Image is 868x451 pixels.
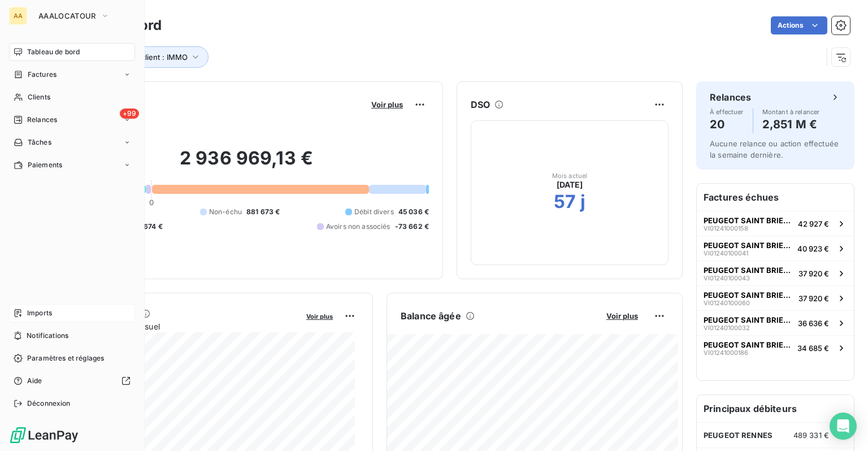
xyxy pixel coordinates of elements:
span: 40 923 € [797,244,829,253]
span: Aide [27,376,42,386]
span: Voir plus [606,311,638,320]
span: 36 636 € [798,319,829,328]
button: PEUGEOT SAINT BRIEUC (GEMY)VI0124010006037 920 € [697,285,854,310]
button: PEUGEOT SAINT BRIEUC (GEMY)VI0124100015842 927 € [697,211,854,236]
span: PEUGEOT SAINT BRIEUC (GEMY) [704,241,793,250]
span: Chiffre d'affaires mensuel [64,320,298,332]
span: -73 662 € [395,222,429,232]
span: Tableau de bord [27,47,80,57]
span: Aucune relance ou action effectuée la semaine dernière. [710,139,839,159]
span: 489 331 € [793,431,829,440]
span: Non-échu [209,207,242,217]
button: PEUGEOT SAINT BRIEUC (GEMY)VI0124010004140 923 € [697,236,854,261]
span: Avoirs non associés [326,222,390,232]
button: PEUGEOT SAINT BRIEUC (GEMY)VI0124010004337 920 € [697,261,854,285]
span: VI01241000186 [704,349,748,356]
h6: Factures échues [697,184,854,211]
span: 42 927 € [798,219,829,228]
h6: Principaux débiteurs [697,395,854,422]
span: Mois actuel [552,172,588,179]
span: Tâches [28,137,51,148]
span: Débit divers [354,207,394,217]
h4: 2,851 M € [762,115,820,133]
span: Relances [27,115,57,125]
h2: j [580,190,585,213]
span: PEUGEOT SAINT BRIEUC (GEMY) [704,216,793,225]
button: Type client : IMMO [106,46,209,68]
span: Paiements [28,160,62,170]
span: PEUGEOT RENNES [704,431,772,440]
span: VI01240100032 [704,324,750,331]
span: Clients [28,92,50,102]
span: Voir plus [371,100,403,109]
button: PEUGEOT SAINT BRIEUC (GEMY)VI0124100018634 685 € [697,335,854,360]
a: Aide [9,372,135,390]
span: Déconnexion [27,398,71,409]
span: Montant à relancer [762,109,820,115]
h6: Balance âgée [401,309,461,323]
span: Paramètres et réglages [27,353,104,363]
span: Type client : IMMO [122,53,188,62]
span: AAALOCATOUR [38,11,96,20]
div: Open Intercom Messenger [830,413,857,440]
h6: Relances [710,90,751,104]
span: 34 685 € [797,344,829,353]
span: [DATE] [557,179,583,190]
span: 45 036 € [398,207,429,217]
span: Imports [27,308,52,318]
span: 37 920 € [798,294,829,303]
div: AA [9,7,27,25]
span: Notifications [27,331,68,341]
img: Logo LeanPay [9,426,79,444]
span: À effectuer [710,109,744,115]
span: 37 920 € [798,269,829,278]
h4: 20 [710,115,744,133]
h2: 57 [554,190,576,213]
button: Voir plus [603,311,641,321]
span: +99 [120,109,139,119]
span: PEUGEOT SAINT BRIEUC (GEMY) [704,340,793,349]
span: PEUGEOT SAINT BRIEUC (GEMY) [704,290,794,300]
button: Actions [771,16,827,34]
span: VI01240100060 [704,300,750,306]
span: VI01241000158 [704,225,748,232]
h2: 2 936 969,13 € [64,147,429,181]
span: PEUGEOT SAINT BRIEUC (GEMY) [704,315,793,324]
span: Voir plus [306,313,333,320]
span: VI01240100041 [704,250,748,257]
span: Factures [28,70,57,80]
span: 0 [149,198,154,207]
button: Voir plus [303,311,336,321]
span: 881 673 € [246,207,280,217]
span: VI01240100043 [704,275,750,281]
button: Voir plus [368,99,406,110]
span: PEUGEOT SAINT BRIEUC (GEMY) [704,266,794,275]
h6: DSO [471,98,490,111]
button: PEUGEOT SAINT BRIEUC (GEMY)VI0124010003236 636 € [697,310,854,335]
